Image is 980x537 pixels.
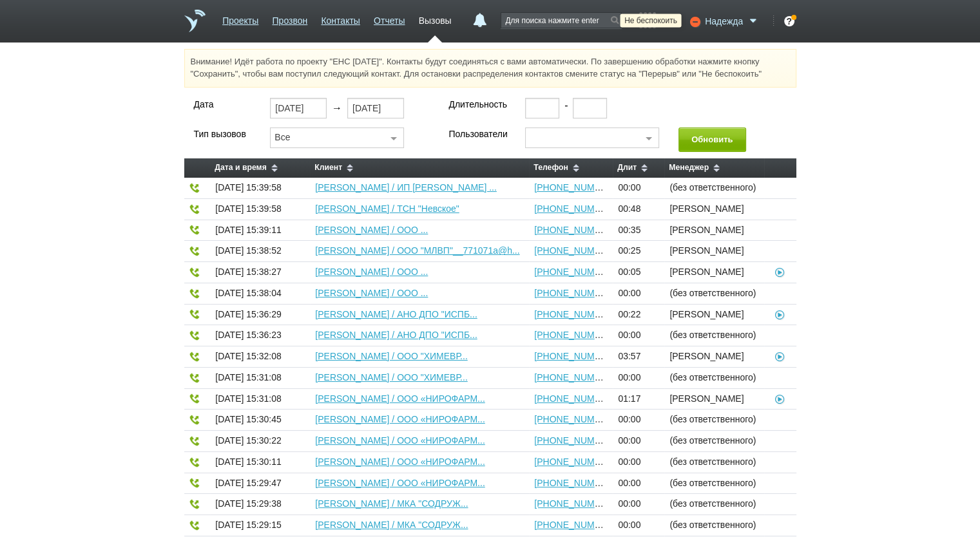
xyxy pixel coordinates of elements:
div: → [270,98,404,118]
a: [PHONE_NUMBER] [534,245,615,256]
span: [PERSON_NAME] [669,225,758,236]
div: ? [784,16,794,26]
a: [PERSON_NAME] / ООО «НИРОФАРМ... [315,478,485,488]
label: Длительность [448,98,506,111]
div: Все [274,129,384,145]
span: (без ответственного) [669,520,758,531]
a: [PERSON_NAME] / ООО "ХИМЕВР... [315,351,467,361]
span: 00:00 [618,478,658,489]
a: [PERSON_NAME] / МКА "СОДРУЖ... [315,520,468,530]
a: [PERSON_NAME] / ТСН "Невское" [315,203,459,214]
span: [PERSON_NAME] [669,204,758,214]
a: [PHONE_NUMBER] [534,457,615,467]
span: 00:00 [618,288,658,299]
span: [DATE] 15:30:11 [215,457,281,467]
span: (без ответственного) [669,373,758,383]
span: Дата и время [215,163,267,172]
a: [PHONE_NUMBER] [534,393,615,404]
a: [PHONE_NUMBER] [534,478,615,488]
a: [PHONE_NUMBER] [534,330,615,340]
a: [PERSON_NAME] / ООО ... [315,267,428,277]
span: [PERSON_NAME] [669,394,758,404]
a: Отчеты [374,9,405,28]
span: 00:00 [618,499,658,509]
span: 00:35 [618,225,658,236]
a: [PERSON_NAME] / ООО "МЛВП"__771071a@h... [315,245,519,256]
a: [PHONE_NUMBER] [534,414,615,424]
a: На главную [184,10,206,32]
a: [PERSON_NAME] / ООО «НИРОФАРМ... [315,457,485,467]
span: [DATE] 15:29:47 [215,478,281,488]
span: [PERSON_NAME] [669,352,758,362]
span: 00:25 [618,246,658,256]
a: [PERSON_NAME] / ООО ... [315,288,428,298]
a: [PERSON_NAME] / ООО ... [315,225,428,235]
span: 00:00 [618,436,658,446]
span: (без ответственного) [669,415,758,425]
span: 00:05 [618,267,658,278]
a: Прозвон [272,9,307,28]
span: 00:22 [618,310,658,320]
a: Надежда [705,14,760,26]
span: 00:00 [618,373,658,383]
span: 00:48 [618,204,658,214]
a: [PERSON_NAME] / ООО «НИРОФАРМ... [315,435,485,446]
span: (без ответственного) [669,330,758,341]
a: [PHONE_NUMBER] [534,520,615,530]
span: Длит [617,163,637,172]
span: [DATE] 15:39:58 [215,182,281,193]
div: Внимание! Идёт работа по проекту "ЕНС [DATE]". Контакты будут соединяться с вами автоматически. П... [184,49,796,88]
span: 00:00 [618,415,658,425]
span: 03:57 [618,352,658,362]
a: [PHONE_NUMBER] [534,435,615,446]
a: [PERSON_NAME] / АНО ДПО "ИСПБ... [315,330,477,340]
a: [PERSON_NAME] / ООО «НИРОФАРМ... [315,414,485,424]
span: 01:17 [618,394,658,404]
span: (без ответственного) [669,457,758,467]
span: [DATE] 15:39:11 [215,225,281,235]
span: 00:00 [618,520,658,531]
a: [PERSON_NAME] / АНО ДПО "ИСПБ... [315,309,477,319]
a: [PHONE_NUMBER] [534,498,615,509]
a: Проекты [222,9,258,28]
span: (без ответственного) [669,499,758,509]
span: [DATE] 15:31:08 [215,372,281,382]
span: [DATE] 15:38:52 [215,245,281,256]
a: [PHONE_NUMBER] [534,182,615,193]
span: [DATE] 15:38:04 [215,288,281,298]
span: [DATE] 15:39:58 [215,203,281,214]
span: Клиент [314,163,342,172]
a: [PHONE_NUMBER] [534,288,615,298]
span: [DATE] 15:30:22 [215,435,281,446]
span: (без ответственного) [669,183,758,193]
a: [PHONE_NUMBER] [534,225,615,235]
a: [PHONE_NUMBER] [534,203,615,214]
span: Надежда [705,15,743,28]
a: [PERSON_NAME] / ИП [PERSON_NAME] ... [315,182,497,193]
button: Обновить [678,127,746,151]
span: (без ответственного) [669,436,758,446]
label: Тип вызовов [194,127,251,141]
span: [DATE] 15:36:23 [215,330,281,340]
a: [PHONE_NUMBER] [534,267,615,277]
a: Вызовы [419,9,452,28]
a: [PHONE_NUMBER] [534,309,615,319]
span: [DATE] 15:29:15 [215,520,281,530]
label: Пользователи [448,127,506,141]
a: [PERSON_NAME] / ООО «НИРОФАРМ... [315,393,485,404]
a: [PERSON_NAME] / МКА "СОДРУЖ... [315,498,468,509]
span: (без ответственного) [669,288,758,299]
span: 00:00 [618,183,658,193]
span: (без ответственного) [669,478,758,489]
span: Телефон [533,163,568,172]
label: Дата [194,98,251,111]
a: [PERSON_NAME] / ООО "ХИМЕВР... [315,372,467,382]
span: [PERSON_NAME] [669,267,758,278]
span: Менеджер [669,163,709,172]
a: Контакты [321,9,360,28]
input: Для поиска нажмите enter [501,13,621,28]
span: [DATE] 15:38:27 [215,267,281,277]
span: 00:00 [618,457,658,467]
span: [DATE] 15:29:38 [215,498,281,509]
span: [DATE] 15:36:29 [215,309,281,319]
